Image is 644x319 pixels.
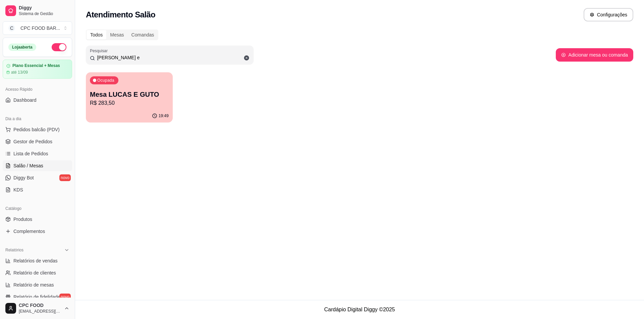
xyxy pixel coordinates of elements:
span: Relatório de clientes [13,269,56,276]
div: Acesso Rápido [3,84,72,95]
a: DiggySistema de Gestão [3,3,72,19]
button: Alterar Status [52,43,66,51]
input: Pesquisar [95,54,250,61]
span: Sistema de Gestão [19,11,69,16]
div: Mesas [106,30,127,39]
span: Complementos [13,228,45,235]
button: OcupadaMesa LUCAS E GUTOR$ 283,5019:49 [86,72,173,123]
span: CPC FOOD [19,303,61,309]
a: Plano Essencial + Mesasaté 13/09 [3,60,72,79]
div: Loja aberta [8,44,36,51]
a: Diggy Botnovo [3,172,72,183]
a: Salão / Mesas [3,160,72,171]
span: Lista de Pedidos [13,150,48,157]
p: 19:49 [159,113,169,118]
button: Pedidos balcão (PDV) [3,124,72,135]
p: Ocupada [97,78,114,83]
button: Adicionar mesa ou comanda [556,48,633,62]
span: Diggy [19,5,69,11]
h2: Atendimento Salão [86,9,155,20]
span: Relatório de mesas [13,282,54,288]
a: Relatório de mesas [3,280,72,290]
p: R$ 283,50 [90,99,169,107]
span: Salão / Mesas [13,162,43,169]
a: Relatórios de vendas [3,255,72,266]
div: Catálogo [3,203,72,214]
button: Select a team [3,21,72,35]
span: Relatórios [5,247,23,253]
button: CPC FOOD[EMAIL_ADDRESS][DOMAIN_NAME] [3,300,72,316]
div: Dia a dia [3,113,72,124]
article: até 13/09 [11,70,28,75]
span: Dashboard [13,97,37,103]
footer: Cardápio Digital Diggy © 2025 [75,300,644,319]
button: Configurações [584,8,633,21]
div: CPC FOOD BAR ... [20,25,60,31]
span: C [8,25,15,31]
a: Relatório de fidelidadenovo [3,292,72,302]
a: Produtos [3,214,72,225]
article: Plano Essencial + Mesas [12,63,60,68]
div: Comandas [128,30,158,39]
label: Pesquisar [90,48,110,54]
span: Gestor de Pedidos [13,138,52,145]
a: Dashboard [3,95,72,105]
a: Lista de Pedidos [3,148,72,159]
a: Gestor de Pedidos [3,136,72,147]
div: Todos [87,30,106,39]
span: Produtos [13,216,32,223]
span: Relatório de fidelidade [13,294,60,300]
a: Relatório de clientes [3,267,72,278]
span: KDS [13,186,23,193]
a: Complementos [3,226,72,237]
span: Relatórios de vendas [13,257,58,264]
p: Mesa LUCAS E GUTO [90,90,169,99]
span: Pedidos balcão (PDV) [13,126,60,133]
a: KDS [3,184,72,195]
span: [EMAIL_ADDRESS][DOMAIN_NAME] [19,309,61,314]
span: Diggy Bot [13,174,34,181]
